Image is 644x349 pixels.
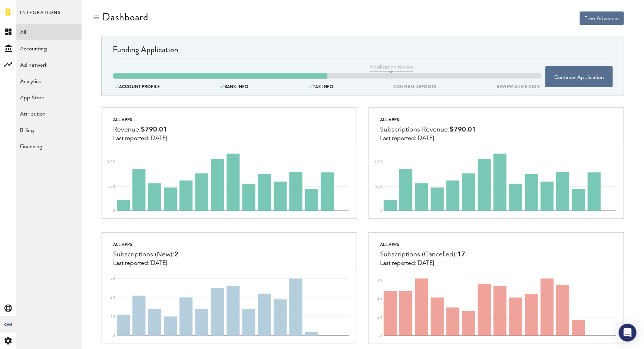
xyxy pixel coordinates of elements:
[20,8,61,24] span: Integrations
[370,63,413,72] span: Application review
[380,124,476,135] div: Subscriptions Revenue:
[416,136,434,142] span: [DATE]
[16,40,82,56] a: Accounting
[113,249,178,260] div: Subscriptions (New):
[380,334,382,338] text: 0
[16,122,82,138] a: Billing
[416,260,434,266] span: [DATE]
[113,209,115,213] text: 0
[16,5,42,12] span: Support
[110,315,115,319] text: 10
[380,115,476,124] div: All apps
[16,24,82,40] a: All
[218,83,250,91] div: BANK INFO
[495,83,542,91] div: REVIEW AND E-SIGN
[16,89,82,105] a: App Store
[580,11,624,25] button: Free Advances
[457,251,465,258] span: 17
[377,298,382,301] text: 40
[110,296,115,299] text: 20
[107,160,115,164] text: 1.0K
[380,135,476,142] div: Last reported:
[16,138,82,154] a: Financing
[149,260,167,266] span: [DATE]
[16,105,82,122] a: Attribution
[113,334,115,338] text: 0
[380,249,465,260] div: Subscriptions (Cancelled):
[141,126,167,133] span: $790.01
[113,240,178,249] div: All apps
[174,251,178,258] span: 2
[16,56,82,73] a: Ad network
[113,83,162,91] div: ACCOUNT PROFILE
[102,11,148,23] div: Dashboard
[113,124,167,135] div: Revenue:
[149,136,167,142] span: [DATE]
[380,260,465,267] div: Last reported:
[377,316,382,319] text: 20
[113,260,178,267] div: Last reported:
[113,44,613,60] div: Funding Application
[450,126,476,133] span: $790.01
[375,185,382,189] text: 500
[619,324,637,342] div: Open Intercom Messenger
[113,115,167,124] div: All apps
[380,240,465,249] div: All apps
[16,73,82,89] a: Analytics
[113,135,167,142] div: Last reported:
[392,83,438,91] div: confirm deposits
[380,209,382,213] text: 0
[377,279,382,283] text: 60
[307,83,335,91] div: tax info
[545,66,613,87] button: Continue Application
[110,277,115,280] text: 30
[374,160,382,164] text: 1.0K
[108,185,115,189] text: 500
